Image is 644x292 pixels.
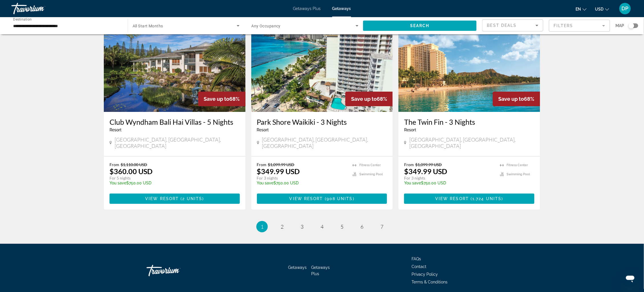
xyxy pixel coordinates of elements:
a: Park Shore Waikiki - 3 Nights [257,118,387,126]
button: Change currency [595,5,609,13]
span: ( ) [179,196,204,201]
span: 6 [361,223,363,230]
span: Save up to [351,96,377,102]
a: Getaways [288,265,307,270]
a: Club Wyndham Bali Hai Villas - 5 Nights [110,118,240,126]
span: Resort [404,128,416,132]
span: You save [257,181,274,185]
span: $1,099.99 USD [268,162,295,167]
span: 3 [301,223,303,230]
img: RN90E01X.jpg [398,21,540,112]
span: Save up to [499,96,524,102]
span: Resort [110,128,121,132]
span: You save [110,181,126,185]
span: From [257,162,267,167]
button: Search [363,21,477,31]
span: DP [622,6,629,11]
span: Resort [257,128,269,132]
p: For 5 nights [110,176,234,181]
img: RT85E01X.jpg [251,21,393,112]
p: $750.00 USD [404,181,494,185]
button: View Resort(2 units) [110,194,240,204]
span: Save up to [204,96,230,102]
span: From [110,162,119,167]
button: View Resort(1,724 units) [404,194,534,204]
a: Terms & Conditions [412,280,448,284]
span: Any Occupancy [252,24,281,28]
p: $349.99 USD [257,167,300,176]
span: From [404,162,414,167]
span: 2 units [183,196,202,201]
span: [GEOGRAPHIC_DATA], [GEOGRAPHIC_DATA], [GEOGRAPHIC_DATA] [115,136,240,149]
span: en [576,7,581,11]
p: $750.00 USD [257,181,347,185]
button: Change language [576,5,587,13]
button: Filter [549,19,610,32]
span: 908 units [327,196,353,201]
mat-select: Sort by [487,22,538,29]
span: You save [404,181,421,185]
span: Swimming Pool [507,172,530,176]
span: $1,099.99 USD [415,162,442,167]
span: Fitness Center [359,163,381,167]
p: $349.99 USD [404,167,447,176]
span: All Start Months [133,24,163,28]
img: 3031E01X.jpg [104,21,246,112]
p: For 3 nights [257,176,347,181]
nav: Pagination [104,221,540,232]
button: User Menu [618,3,633,15]
a: Getaways [332,6,351,11]
span: 1 [261,223,264,230]
a: Contact [412,264,427,269]
a: Travorium [147,262,204,279]
span: $1,110.00 USD [121,162,147,167]
a: FAQs [412,257,421,261]
a: The Twin Fin - 3 Nights [404,118,534,126]
span: ( ) [469,196,503,201]
span: 5 [341,223,343,230]
span: Best Deals [487,23,517,28]
span: [GEOGRAPHIC_DATA], [GEOGRAPHIC_DATA], [GEOGRAPHIC_DATA] [409,136,534,149]
span: 2 [281,223,283,230]
p: $360.00 USD [110,167,153,176]
span: 7 [380,223,383,230]
iframe: Button to launch messaging window [621,269,639,287]
span: Map [616,22,624,30]
a: Privacy Policy [412,272,438,277]
a: Getaways Plus [311,265,330,276]
a: Getaways Plus [293,6,321,11]
span: View Resort [435,196,469,201]
span: USD [595,7,604,11]
span: [GEOGRAPHIC_DATA], [GEOGRAPHIC_DATA], [GEOGRAPHIC_DATA] [262,136,387,149]
span: Destination [13,17,32,21]
div: 68% [345,92,393,106]
span: ( ) [323,196,355,201]
span: View Resort [289,196,323,201]
span: 1,724 units [473,196,502,201]
a: Travorium [11,1,68,16]
span: Swimming Pool [359,172,383,176]
span: 4 [321,223,323,230]
div: 68% [198,92,246,106]
p: $750.00 USD [110,181,234,185]
span: Fitness Center [507,163,528,167]
p: For 3 nights [404,176,494,181]
span: View Resort [145,196,179,201]
div: 68% [493,92,540,106]
span: Search [410,23,430,28]
button: View Resort(908 units) [257,194,387,204]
